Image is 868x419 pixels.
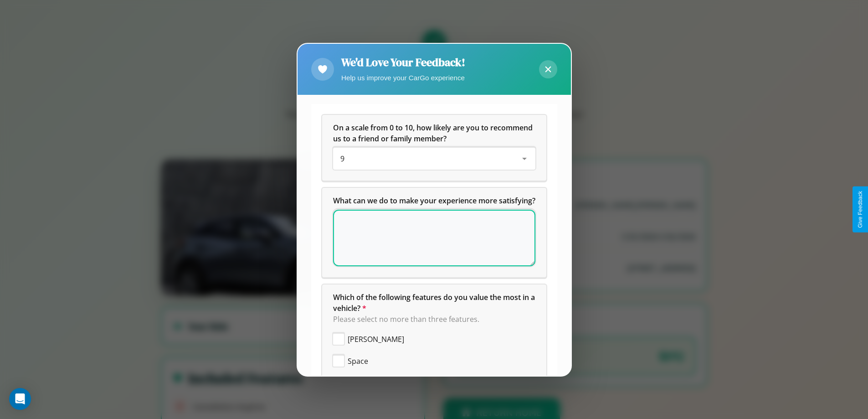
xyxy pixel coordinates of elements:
[333,314,479,324] span: Please select no more than three features.
[341,72,465,84] p: Help us improve your CarGo experience
[348,356,368,367] span: Space
[333,196,535,206] span: What can we do to make your experience more satisfying?
[333,148,535,170] div: On a scale from 0 to 10, how likely are you to recommend us to a friend or family member?
[333,123,534,144] span: On a scale from 0 to 10, how likely are you to recommend us to a friend or family member?
[340,154,344,164] span: 9
[333,122,535,144] h5: On a scale from 0 to 10, how likely are you to recommend us to a friend or family member?
[857,191,863,228] div: Give Feedback
[9,388,31,410] div: Open Intercom Messenger
[333,292,537,313] span: Which of the following features do you value the most in a vehicle?
[322,115,546,181] div: On a scale from 0 to 10, how likely are you to recommend us to a friend or family member?
[348,334,404,345] span: [PERSON_NAME]
[341,55,465,70] h2: We'd Love Your Feedback!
